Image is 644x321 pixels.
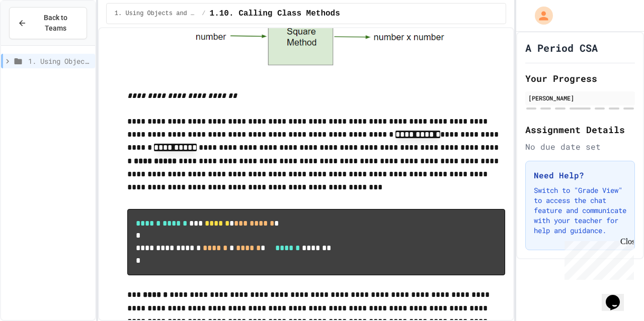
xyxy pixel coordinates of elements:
h2: Assignment Details [525,123,635,137]
h1: A Period CSA [525,41,598,55]
h2: Your Progress [525,71,635,85]
span: / [202,10,205,18]
iframe: chat widget [602,281,634,311]
p: Switch to "Grade View" to access the chat feature and communicate with your teacher for help and ... [534,185,626,236]
span: 1.10. Calling Class Methods [210,8,340,20]
div: Chat with us now!Close [4,4,69,64]
div: My Account [524,4,555,27]
h3: Need Help? [534,169,626,181]
span: 1. Using Objects and Methods [115,10,198,18]
span: 1. Using Objects and Methods [28,56,91,66]
div: [PERSON_NAME] [528,93,632,102]
div: No due date set [525,141,635,153]
button: Back to Teams [9,7,87,39]
iframe: chat widget [560,237,634,280]
span: Back to Teams [33,13,78,34]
